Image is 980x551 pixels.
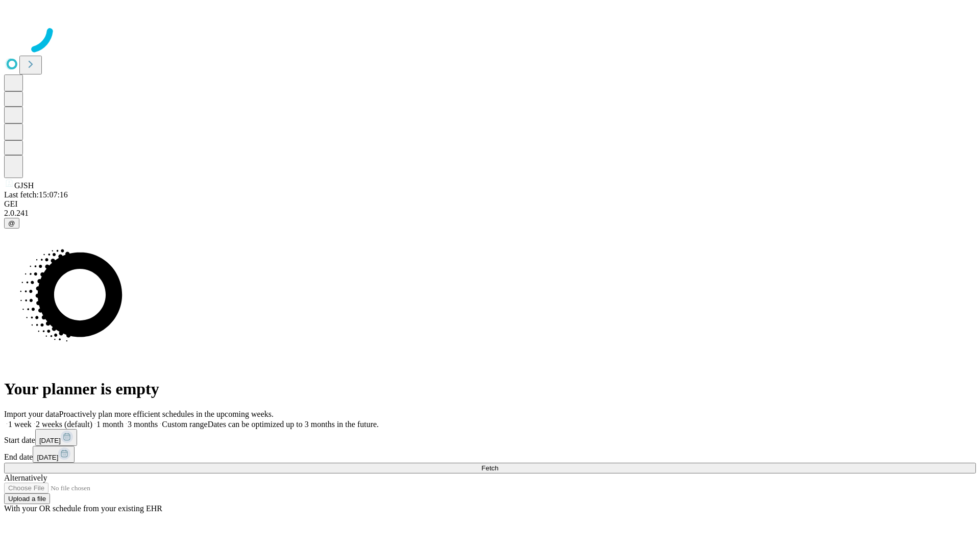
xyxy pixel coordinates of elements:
[4,209,976,218] div: 2.0.241
[37,454,58,461] span: [DATE]
[481,464,498,472] span: Fetch
[8,420,32,429] span: 1 week
[4,190,68,199] span: Last fetch: 15:07:16
[39,437,61,444] span: [DATE]
[35,429,77,446] button: [DATE]
[4,380,976,398] h1: Your planner is empty
[4,493,50,504] button: Upload a file
[4,473,47,482] span: Alternatively
[33,446,75,463] button: [DATE]
[4,504,162,513] span: With your OR schedule from your existing EHR
[8,219,15,227] span: @
[4,199,976,209] div: GEI
[4,463,976,473] button: Fetch
[36,420,92,429] span: 2 weeks (default)
[4,429,976,446] div: Start date
[208,420,379,429] span: Dates can be optimized up to 3 months in the future.
[14,181,34,190] span: GJSH
[4,218,19,229] button: @
[4,410,59,418] span: Import your data
[4,446,976,463] div: End date
[162,420,207,429] span: Custom range
[96,420,124,429] span: 1 month
[59,410,274,418] span: Proactively plan more efficient schedules in the upcoming weeks.
[128,420,158,429] span: 3 months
